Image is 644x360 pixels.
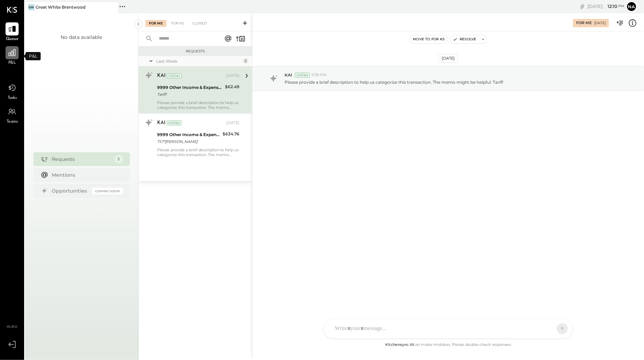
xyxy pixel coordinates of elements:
[6,36,19,42] span: Queue
[167,73,182,78] div: System
[61,34,102,41] div: No data available
[439,54,458,63] div: [DATE]
[7,119,18,125] span: Teams
[52,156,111,163] div: Requests
[295,73,310,78] div: System
[225,83,239,90] div: $62.49
[35,4,85,10] div: Great White Brentwood
[189,20,210,27] div: Closed
[157,84,223,91] div: 9999 Other Income & Expenses:To Be Classified
[52,172,120,178] div: Mentions
[28,4,34,10] div: GW
[0,22,24,42] a: Queue
[311,72,327,78] span: 9:38 PM
[92,188,123,194] div: Coming Soon
[226,73,239,79] div: [DATE]
[410,35,447,43] button: Move to for ks
[594,21,606,25] div: [DATE]
[157,120,165,126] div: KAI
[226,120,239,126] div: [DATE]
[285,72,292,78] span: KAI
[167,121,182,125] div: System
[587,3,624,10] div: [DATE]
[0,81,24,101] a: Tasks
[157,138,221,145] div: TST*[PERSON_NAME]
[115,155,123,163] div: 2
[576,20,592,26] div: For Me
[157,72,165,79] div: KAI
[156,58,241,64] div: Last Week
[157,131,221,138] div: 9999 Other Income & Expenses:To Be Classified
[450,35,479,43] button: Resolve
[8,95,17,101] span: Tasks
[0,46,24,66] a: P&L
[157,91,223,98] div: Tariff
[157,100,239,110] div: Please provide a brief description to help us categorize this transaction. The memo might be help...
[579,3,586,10] div: copy link
[168,20,187,27] div: For KS
[145,20,166,27] div: For Me
[52,187,89,194] div: Opportunities
[8,60,16,66] span: P&L
[626,1,637,12] button: na
[142,49,249,54] div: Requests
[157,147,239,157] div: Please provide a brief description to help us categorize this transaction. The memo might be help...
[223,131,239,137] div: $634.76
[243,58,248,64] div: 2
[285,79,503,85] p: Please provide a brief description to help us categorize this transaction. The memo might be help...
[25,52,41,60] div: P&L
[0,105,24,125] a: Teams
